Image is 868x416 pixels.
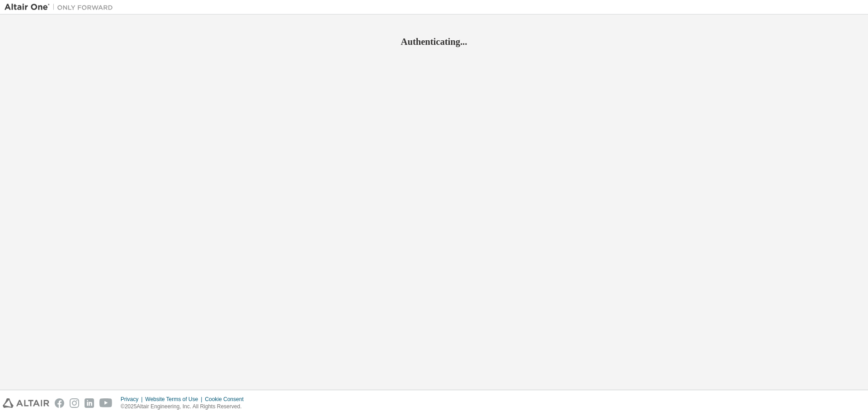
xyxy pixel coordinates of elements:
[5,3,118,12] img: Altair One
[5,36,863,48] h2: Authenticating...
[99,398,113,408] img: youtube.svg
[121,396,145,403] div: Privacy
[145,396,205,403] div: Website Terms of Use
[121,403,249,411] p: © 2025 Altair Engineering, Inc. All Rights Reserved.
[205,396,249,403] div: Cookie Consent
[3,398,49,408] img: altair_logo.svg
[85,398,94,408] img: linkedin.svg
[55,398,64,408] img: facebook.svg
[70,398,79,408] img: instagram.svg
